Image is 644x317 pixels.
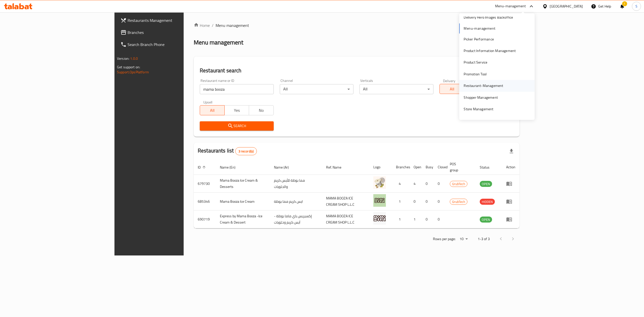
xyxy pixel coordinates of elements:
[128,41,218,47] span: Search Branch Phone
[480,217,492,223] span: OPEN
[270,210,322,228] td: إكسبريس باي ماما بوظة - آيس كريم وحلويات
[216,175,270,193] td: Mama Booza Ice Cream & Desserts
[392,175,410,193] td: 4
[506,216,515,222] div: Menu
[392,160,410,175] th: Branches
[251,107,272,114] span: No
[117,64,140,70] span: Get support on:
[422,175,434,193] td: 0
[359,84,433,94] div: All
[450,161,470,173] span: POS group
[480,181,492,187] span: OPEN
[373,212,386,225] img: Express by Mama Booza -Ice Cream & Dessert
[116,14,222,26] a: Restaurants Management
[200,84,274,94] input: Search for restaurant name or ID..
[322,193,369,210] td: MAMA BOOZA ICE CREAM SHOP L.L.C
[194,160,519,228] table: enhanced table
[480,164,496,170] span: Status
[464,60,487,65] div: Product Service
[280,84,354,94] div: All
[274,164,295,170] span: Name (Ar)
[442,85,462,93] span: All
[203,100,213,104] label: Upsell
[433,236,456,242] p: Rows per page:
[270,193,322,210] td: ايس كريم مما بوظة
[392,210,410,228] td: 1
[410,175,422,193] td: 4
[373,194,386,207] img: Mama Booza Ice Cream
[227,107,247,114] span: Yes
[434,160,446,175] th: Closed
[502,160,519,175] th: Action
[464,83,503,89] div: Restaurant-Management
[434,193,446,210] td: 0
[505,145,517,157] div: Export file
[458,235,470,243] div: Rows per page:
[128,17,218,23] span: Restaurants Management
[216,210,270,228] td: Express by Mama Booza -Ice Cream & Dessert
[422,210,434,228] td: 0
[480,199,495,205] span: HIDDEN
[495,3,526,9] div: Menu-management
[128,29,218,35] span: Branches
[422,160,434,175] th: Busy
[373,176,386,189] img: Mama Booza Ice Cream & Desserts
[434,210,446,228] td: 0
[410,160,422,175] th: Open
[326,164,348,170] span: Ref. Name
[249,105,274,115] button: No
[322,210,369,228] td: MAMA BOOZA ICE CREAM SHOP L.L.C
[410,193,422,210] td: 0
[464,106,493,112] div: Store Management
[198,164,207,170] span: ID
[200,105,225,115] button: All
[224,105,249,115] button: Yes
[434,175,446,193] td: 0
[506,198,515,204] div: Menu
[270,175,322,193] td: مما بوظة للأيس كريم والحلويات
[220,164,242,170] span: Name (En)
[439,84,464,94] button: All
[392,193,410,210] td: 1
[410,210,422,228] td: 1
[450,181,467,187] span: GrubTech
[235,149,257,154] span: 3 record(s)
[200,67,513,74] h2: Restaurant search
[204,123,270,129] span: Search
[450,199,467,205] span: GrubTech
[506,181,515,187] div: Menu
[216,193,270,210] td: Mama Booza Ice Cream
[235,147,257,155] div: Total records count
[216,22,249,28] span: Menu management
[464,48,516,54] div: Product Information Management
[116,38,222,50] a: Search Branch Phone
[369,160,392,175] th: Logo
[464,95,498,100] div: Shopper Management
[478,236,490,242] p: 1-3 of 3
[200,121,274,131] button: Search
[550,4,583,9] div: [GEOGRAPHIC_DATA]
[117,69,149,75] a: Support.OpsPlatform
[130,55,138,62] span: 1.0.0
[116,26,222,38] a: Branches
[117,55,129,62] span: Version:
[464,71,487,77] div: Promotion Tool
[198,147,257,155] h2: Restaurants list
[422,193,434,210] td: 0
[202,107,223,114] span: All
[464,36,494,42] div: Picker Performance
[635,4,637,9] span: S
[464,15,513,20] div: Delivery Hero Images Backoffice
[194,22,519,28] nav: breadcrumb
[443,79,456,82] label: Delivery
